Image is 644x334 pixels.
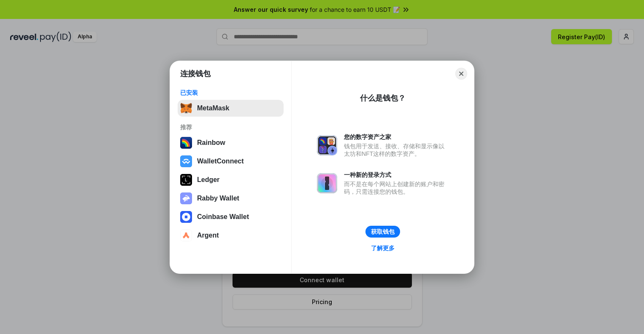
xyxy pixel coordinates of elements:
button: Rabby Wallet [178,190,284,207]
button: Coinbase Wallet [178,208,284,225]
button: Argent [178,227,284,244]
img: svg+xml,%3Csvg%20xmlns%3D%22http%3A%2F%2Fwww.w3.org%2F2000%2Fsvg%22%20fill%3D%22none%22%20viewBox... [317,173,337,193]
div: Argent [197,232,219,239]
div: 而不是在每个网站上创建新的账户和密码，只需连接您的钱包。 [344,180,449,195]
button: WalletConnect [178,153,284,170]
div: 一种新的登录方式 [344,171,449,179]
button: Ledger [178,171,284,188]
div: 您的数字资产之家 [344,133,449,141]
div: Ledger [197,176,219,184]
img: svg+xml,%3Csvg%20width%3D%2228%22%20height%3D%2228%22%20viewBox%3D%220%200%2028%2028%22%20fill%3D... [180,155,192,167]
div: 已安装 [180,89,281,96]
div: 推荐 [180,123,281,131]
div: 什么是钱包？ [360,93,406,103]
div: WalletConnect [197,158,244,165]
button: Close [455,68,467,80]
img: svg+xml,%3Csvg%20xmlns%3D%22http%3A%2F%2Fwww.w3.org%2F2000%2Fsvg%22%20fill%3D%22none%22%20viewBox... [317,135,337,155]
div: Rabby Wallet [197,195,239,202]
img: svg+xml,%3Csvg%20width%3D%22120%22%20height%3D%22120%22%20viewBox%3D%220%200%20120%20120%22%20fil... [180,137,192,149]
a: 了解更多 [366,243,400,254]
img: svg+xml,%3Csvg%20width%3D%2228%22%20height%3D%2228%22%20viewBox%3D%220%200%2028%2028%22%20fill%3D... [180,230,192,241]
button: 获取钱包 [365,226,400,238]
h1: 连接钱包 [180,69,211,79]
button: MetaMask [178,100,284,117]
img: svg+xml,%3Csvg%20width%3D%2228%22%20height%3D%2228%22%20viewBox%3D%220%200%2028%2028%22%20fill%3D... [180,211,192,223]
img: svg+xml,%3Csvg%20xmlns%3D%22http%3A%2F%2Fwww.w3.org%2F2000%2Fsvg%22%20width%3D%2228%22%20height%3... [180,174,192,186]
div: Rainbow [197,139,225,147]
div: MetaMask [197,104,229,112]
div: 获取钱包 [371,228,395,235]
img: svg+xml,%3Csvg%20xmlns%3D%22http%3A%2F%2Fwww.w3.org%2F2000%2Fsvg%22%20fill%3D%22none%22%20viewBox... [180,192,192,204]
div: 了解更多 [371,244,395,252]
button: Rainbow [178,134,284,151]
div: Coinbase Wallet [197,213,249,221]
div: 钱包用于发送、接收、存储和显示像以太坊和NFT这样的数字资产。 [344,142,449,158]
img: svg+xml,%3Csvg%20fill%3D%22none%22%20height%3D%2233%22%20viewBox%3D%220%200%2035%2033%22%20width%... [180,102,192,114]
